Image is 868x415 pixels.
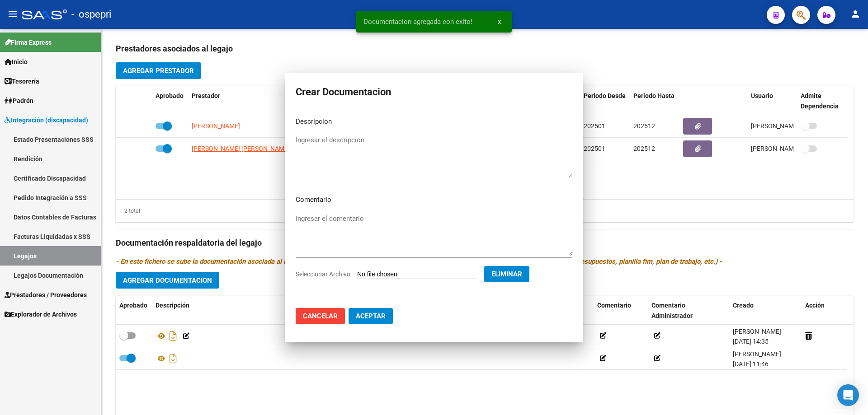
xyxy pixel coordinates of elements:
[152,296,594,326] datatable-header-cell: Descripción
[5,57,28,67] span: Inicio
[192,145,290,152] span: [PERSON_NAME] [PERSON_NAME]
[584,122,605,130] span: 202501
[594,296,648,326] datatable-header-cell: Comentario
[805,302,825,309] span: Acción
[498,18,501,26] span: x
[584,92,626,99] span: Periodo Desde
[363,17,472,26] span: Documentacion agregada con exito!
[116,257,722,266] i: - En este fichero se sube la documentación asociada al legajo. Es información del afiliado y del ...
[5,115,88,125] span: Integración (discapacidad)
[633,92,675,99] span: Periodo Hasta
[491,270,522,278] span: Eliminar
[5,96,33,106] span: Padrón
[5,309,77,319] span: Explorador de Archivos
[584,145,605,152] span: 202501
[651,302,693,319] span: Comentario Administrador
[296,270,350,278] span: Seleccionar Archivo
[733,338,769,345] span: [DATE] 14:35
[167,329,179,343] i: Descargar documento
[733,350,781,358] span: [PERSON_NAME]
[801,92,839,110] span: Admite Dependencia
[5,76,39,86] span: Tesorería
[633,122,655,130] span: 202512
[751,92,773,99] span: Usuario
[123,67,194,75] span: Agregar Prestador
[733,302,754,309] span: Creado
[5,37,52,47] span: Firma Express
[597,302,631,309] span: Comentario
[751,122,822,130] span: [PERSON_NAME] [DATE]
[733,328,781,335] span: [PERSON_NAME]
[580,86,630,116] datatable-header-cell: Periodo Desde
[747,86,797,116] datatable-header-cell: Usuario
[751,145,822,152] span: [PERSON_NAME] [DATE]
[156,302,189,309] span: Descripción
[296,117,572,127] p: Descripcion
[7,9,18,19] mat-icon: menu
[484,266,529,282] button: Eliminar
[349,308,393,324] button: Aceptar
[802,296,847,326] datatable-header-cell: Acción
[119,302,147,309] span: Aprobado
[116,296,152,326] datatable-header-cell: Aprobado
[303,312,338,320] span: Cancelar
[296,84,572,101] h2: Crear Documentacion
[152,86,188,116] datatable-header-cell: Aprobado
[850,9,861,19] mat-icon: person
[192,92,220,99] span: Prestador
[630,86,679,116] datatable-header-cell: Periodo Hasta
[156,92,184,99] span: Aprobado
[648,296,729,326] datatable-header-cell: Comentario Administrador
[5,290,87,300] span: Prestadores / Proveedores
[192,122,240,130] span: [PERSON_NAME]
[296,195,572,205] p: Comentario
[167,351,179,366] i: Descargar documento
[356,312,386,320] span: Aceptar
[797,86,847,116] datatable-header-cell: Admite Dependencia
[188,86,435,116] datatable-header-cell: Prestador
[733,360,769,368] span: [DATE] 11:46
[837,384,859,406] div: Open Intercom Messenger
[729,296,802,326] datatable-header-cell: Creado
[633,145,655,152] span: 202512
[116,42,854,55] h3: Prestadores asociados al legajo
[116,206,140,216] div: 2 total
[116,237,854,249] h3: Documentación respaldatoria del legajo
[71,5,111,24] span: - ospepri
[123,276,212,284] span: Agregar Documentacion
[296,308,345,324] button: Cancelar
